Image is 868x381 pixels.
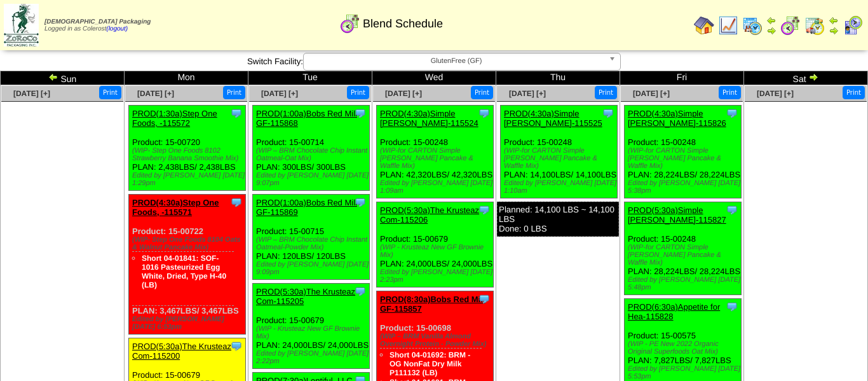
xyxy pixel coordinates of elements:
[256,109,357,128] a: PROD(1:00a)Bobs Red Mill GF-115868
[496,71,620,85] td: Thu
[628,244,741,267] div: (WIP-for CARTON Simple [PERSON_NAME] Pancake & Waffle Mix)
[742,15,763,36] img: calendarprod.gif
[132,198,219,217] a: PROD(4:30a)Step One Foods, -115571
[253,195,370,280] div: Product: 15-00715 PLAN: 120LBS / 120LBS
[628,276,741,291] div: Edited by [PERSON_NAME] [DATE] 5:48pm
[256,287,355,306] a: PROD(5:30a)The Krusteaz Com-115205
[478,204,491,216] img: Tooltip
[390,350,470,377] a: Short 04-01692: BRM - OG NonFat Dry Milk P111132 (LB)
[843,86,865,99] button: Print
[354,107,367,120] img: Tooltip
[380,294,485,314] a: PROD(8:30a)Bobs Red Mill GF-115857
[380,244,493,259] div: (WIP - Krusteaz New GF Brownie Mix)
[132,147,245,162] div: (WIP- Step One Foods 8102 Strawberry Banana Smoothie Mix)
[137,89,174,98] a: [DATE] [+]
[625,106,742,198] div: Product: 15-00248 PLAN: 28,224LBS / 28,224LBS
[829,25,839,36] img: arrowright.gif
[694,15,714,36] img: home.gif
[766,25,776,36] img: arrowright.gif
[628,179,741,195] div: Edited by [PERSON_NAME] [DATE] 5:38pm
[628,147,741,170] div: (WIP-for CARTON Simple [PERSON_NAME] Pancake & Waffle Mix)
[363,17,443,31] span: Blend Schedule
[766,15,776,25] img: arrowleft.gif
[595,86,617,99] button: Print
[471,86,493,99] button: Print
[377,202,494,287] div: Product: 15-00679 PLAN: 24,000LBS / 24,000LBS
[132,109,217,128] a: PROD(1:30a)Step One Foods, -115572
[132,342,231,361] a: PROD(5:30a)The Krusteaz Com-115200
[340,13,360,34] img: calendarblend.gif
[504,147,617,170] div: (WIP-for CARTON Simple [PERSON_NAME] Pancake & Waffle Mix)
[726,300,738,313] img: Tooltip
[99,86,121,99] button: Print
[377,106,494,198] div: Product: 15-00248 PLAN: 42,320LBS / 42,320LBS
[354,196,367,209] img: Tooltip
[744,71,868,85] td: Sat
[256,325,369,340] div: (WIP - Krusteaz New GF Brownie Mix)
[504,109,602,128] a: PROD(4:30a)Simple [PERSON_NAME]-115525
[380,147,493,170] div: (WIP-for CARTON Simple [PERSON_NAME] Pancake & Waffle Mix)
[843,15,863,36] img: calendarcustomer.gif
[354,285,367,298] img: Tooltip
[125,71,248,85] td: Mon
[620,71,744,85] td: Fri
[380,333,493,348] div: (WIP – BRM Vanilla Almond Overnight Protein - Powder Mix)
[757,89,794,98] a: [DATE] [+]
[808,72,818,82] img: arrowright.gif
[385,89,422,98] a: [DATE] [+]
[256,147,369,162] div: (WIP – BRM Chocolate Chip Instant Oatmeal-Oat Mix)
[230,196,243,209] img: Tooltip
[380,205,479,225] a: PROD(5:30a)The Krusteaz Com-115206
[142,254,226,289] a: Short 04-01841: SOF- 1016 Pasteurized Egg White, Dried, Type H-40 (LB)
[4,4,39,46] img: zoroco-logo-small.webp
[628,302,720,321] a: PROD(6:30a)Appetite for Hea-115828
[106,25,128,32] a: (logout)
[230,107,243,120] img: Tooltip
[478,293,491,305] img: Tooltip
[633,89,670,98] a: [DATE] [+]
[478,107,491,120] img: Tooltip
[256,350,369,365] div: Edited by [PERSON_NAME] [DATE] 2:22pm
[380,268,493,284] div: Edited by [PERSON_NAME] [DATE] 2:23pm
[1,71,125,85] td: Sun
[261,89,298,98] a: [DATE] [+]
[132,315,245,331] div: Edited by [PERSON_NAME] [DATE] 6:53pm
[309,53,604,69] span: GlutenFree (GF)
[256,198,357,217] a: PROD(1:00a)Bobs Red Mill GF-115869
[804,15,825,36] img: calendarinout.gif
[719,86,741,99] button: Print
[256,236,369,251] div: (WIP – BRM Chocolate Chip Instant Oatmeal-Powder Mix)
[129,106,246,191] div: Product: 15-00720 PLAN: 2,438LBS / 2,438LBS
[129,195,246,335] div: Product: 15-00722 PLAN: 3,467LBS / 3,467LBS
[829,15,839,25] img: arrowleft.gif
[372,71,496,85] td: Wed
[726,204,738,216] img: Tooltip
[132,172,245,187] div: Edited by [PERSON_NAME] [DATE] 1:29pm
[380,179,493,195] div: Edited by [PERSON_NAME] [DATE] 1:09am
[628,365,741,380] div: Edited by [PERSON_NAME] [DATE] 5:53pm
[44,18,151,32] span: Logged in as Colerost
[13,89,50,98] a: [DATE] [+]
[602,107,614,120] img: Tooltip
[497,202,619,237] div: Planned: 14,100 LBS ~ 14,100 LBS Done: 0 LBS
[44,18,151,25] span: [DEMOGRAPHIC_DATA] Packaging
[780,15,801,36] img: calendarblend.gif
[501,106,618,198] div: Product: 15-00248 PLAN: 14,100LBS / 14,100LBS
[509,89,546,98] span: [DATE] [+]
[347,86,369,99] button: Print
[223,86,245,99] button: Print
[726,107,738,120] img: Tooltip
[504,179,617,195] div: Edited by [PERSON_NAME] [DATE] 1:10am
[256,172,369,187] div: Edited by [PERSON_NAME] [DATE] 9:07pm
[230,340,243,352] img: Tooltip
[253,106,370,191] div: Product: 15-00714 PLAN: 300LBS / 300LBS
[718,15,738,36] img: line_graph.gif
[628,109,726,128] a: PROD(4:30a)Simple [PERSON_NAME]-115826
[625,202,742,295] div: Product: 15-00248 PLAN: 28,224LBS / 28,224LBS
[48,72,58,82] img: arrowleft.gif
